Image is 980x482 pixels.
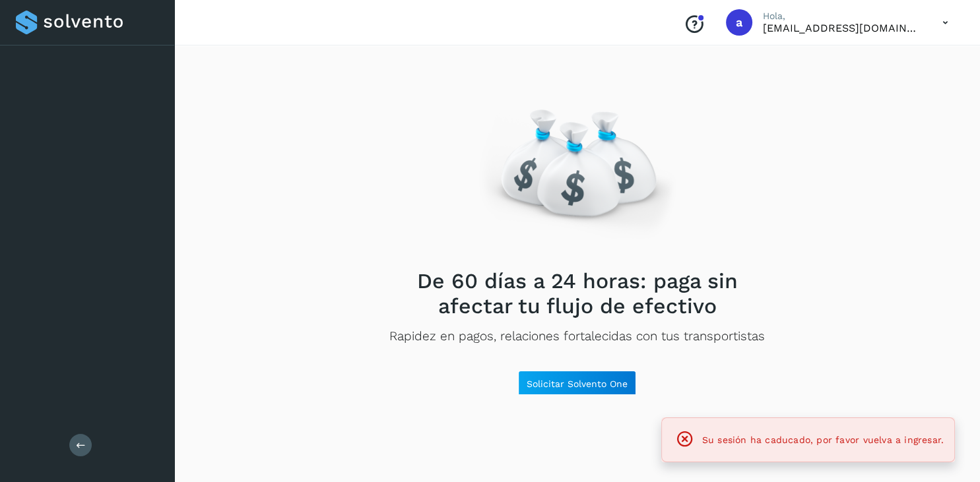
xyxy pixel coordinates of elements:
span: Su sesión ha caducado, por favor vuelva a ingresar. [702,435,944,445]
h2: De 60 días a 24 horas: paga sin afectar tu flujo de efectivo [389,268,766,319]
p: Rapidez en pagos, relaciones fortalecidas con tus transportistas [389,329,765,344]
p: Hola, [763,11,921,22]
p: administracion@supplinkplan.com [763,22,921,34]
img: Empty state image [463,65,692,258]
span: Solicitar Solvento One [527,379,628,388]
button: Solicitar Solvento One [518,371,636,397]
